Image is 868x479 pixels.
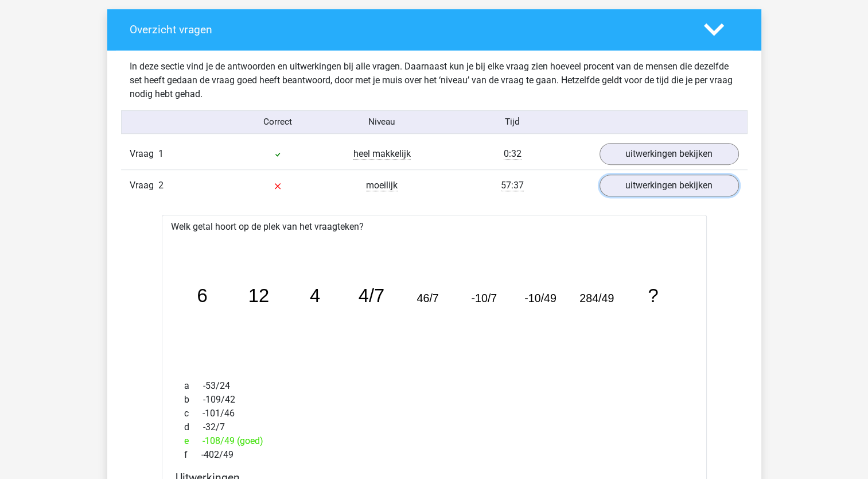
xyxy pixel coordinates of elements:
a: uitwerkingen bekijken [600,143,739,165]
tspan: ? [649,285,659,306]
div: -53/24 [176,379,693,393]
span: heel makkelijk [353,148,411,160]
span: 1 [158,148,164,159]
div: In deze sectie vind je de antwoorden en uitwerkingen bij alle vragen. Daarnaast kun je bij elke v... [121,60,748,101]
div: Correct [225,115,330,129]
span: moeilijk [366,180,398,191]
span: a [184,379,203,393]
span: e [184,434,203,448]
span: f [184,448,201,462]
tspan: 6 [197,285,207,306]
div: Tijd [434,115,590,129]
div: -108/49 (goed) [176,434,693,448]
div: -32/7 [176,420,693,434]
tspan: -10/49 [525,292,557,304]
tspan: 4 [310,285,320,306]
span: 0:32 [504,148,521,160]
div: Niveau [330,115,434,129]
div: -109/42 [176,393,693,407]
div: -402/49 [176,448,693,462]
tspan: 46/7 [417,292,439,304]
tspan: 4/7 [359,285,385,306]
span: 2 [158,180,164,191]
a: uitwerkingen bekijken [600,175,739,196]
h4: Overzicht vragen [130,23,687,36]
span: Vraag [130,147,158,161]
tspan: -10/7 [472,292,497,304]
span: Vraag [130,179,158,192]
span: d [184,420,203,434]
span: b [184,393,203,407]
tspan: 12 [248,285,268,306]
span: 57:37 [501,180,524,191]
div: -101/46 [176,407,693,420]
span: c [184,407,203,420]
tspan: 284/49 [580,292,614,304]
